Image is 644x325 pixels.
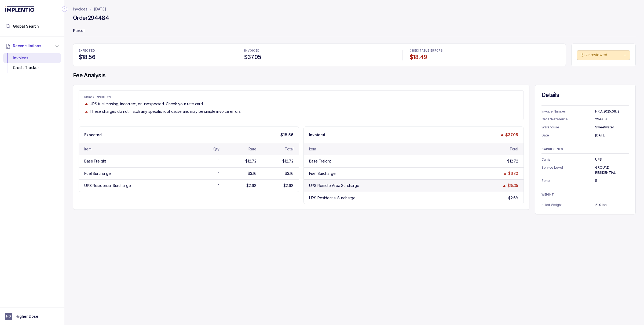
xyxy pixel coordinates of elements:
div: Qty [213,146,219,152]
h4: $18.49 [410,53,560,61]
ul: Information Summary [541,109,629,138]
div: $12.72 [507,158,518,164]
p: Higher Dose [16,314,38,319]
div: Fuel Surcharge [309,171,336,176]
div: Base Freight [309,158,331,164]
p: EXPECTED [79,49,229,52]
p: 5 [595,178,629,183]
p: UPS [595,157,629,162]
a: [DATE] [94,6,106,12]
div: UPS Residential Surcharge [84,183,131,188]
div: Item [84,146,91,152]
h4: $37.05 [244,53,395,61]
p: INVOICED [244,49,395,52]
p: billed Weight [541,202,595,208]
div: $3.16 [248,171,256,176]
div: UPS Residential Surcharge [309,195,356,201]
div: $6.30 [508,171,518,176]
p: Zone [541,178,595,183]
p: Invoice Number [541,109,595,114]
div: 1 [218,158,219,164]
div: UPS Remote Area Surcharge [309,183,360,188]
h4: Details [541,91,629,99]
h4: Fee Analysis [73,72,636,79]
button: Unreviewed [577,50,630,60]
div: 1 [218,183,219,188]
span: User initials [5,313,12,320]
p: CARRIER INFO [541,148,629,151]
div: $12.72 [245,158,256,164]
p: $18.56 [280,132,293,138]
p: 294484 [595,117,629,122]
p: GROUND RESIDENTIAL [595,165,629,175]
a: Invoices [73,6,87,12]
div: 1 [218,171,219,176]
p: Warehouse [541,125,595,130]
ul: Information Summary [541,202,629,208]
span: Global Search [13,24,39,29]
div: $3.16 [285,171,293,176]
div: Total [285,146,293,152]
p: [DATE] [595,133,629,138]
p: Date [541,133,595,138]
h4: $18.56 [79,53,229,61]
p: HRD_2025.08_2 [595,109,629,114]
div: Total [510,146,518,152]
p: Parcel [73,26,636,37]
div: Invoices [8,53,57,63]
button: Reconciliations [3,40,61,52]
div: Base Freight [84,158,106,164]
button: User initialsHigher Dose [5,313,60,320]
div: Fuel Surcharge [84,171,111,176]
div: $2.68 [246,183,256,188]
nav: breadcrumb [73,6,106,12]
div: Collapse Icon [61,6,68,12]
div: Reconciliations [3,52,61,74]
div: $12.72 [282,158,293,164]
p: ERROR INSIGHTS [84,96,518,99]
div: Credit Tracker [8,63,57,73]
img: trend image [84,110,89,114]
div: Rate [248,146,256,152]
div: $2.68 [508,195,518,201]
p: Order Reference [541,117,595,122]
p: Service Level [541,165,595,175]
ul: Information Summary [541,157,629,183]
p: WEIGHT [541,193,629,196]
p: 21.0 lbs [595,202,629,208]
p: CREDITABLE ERRORS [410,49,560,52]
div: $2.68 [283,183,293,188]
p: UPS fuel missing, incorrect, or unexpected. Check your rate card. [90,101,204,107]
img: trend image [503,172,507,176]
div: Item [309,146,316,152]
p: Carrier [541,157,595,162]
img: trend image [500,133,504,137]
img: trend image [84,102,89,106]
p: Unreviewed [586,52,622,57]
img: trend image [502,184,506,188]
div: $15.35 [507,183,518,188]
p: These charges do not match any specific root cause and may be simple invoice errors. [90,109,241,114]
p: Sweetwater [595,125,629,130]
span: Reconciliations [13,43,41,49]
p: Invoiced [309,132,325,138]
p: $37.05 [505,132,518,138]
p: Expected [84,132,102,138]
h4: Order 294484 [73,14,109,22]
